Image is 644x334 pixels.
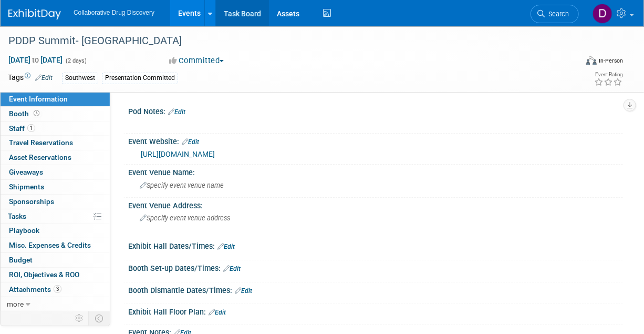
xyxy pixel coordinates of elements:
a: Attachments3 [1,282,110,297]
span: Booth [9,109,41,118]
div: Booth Dismantle Dates/Times: [128,282,623,296]
button: Committed [165,55,228,66]
div: Event Venue Name: [128,165,623,178]
span: Shipments [9,183,44,191]
span: Attachments [9,285,61,293]
span: Playbook [9,226,39,235]
span: Search [545,10,569,18]
a: Edit [209,309,226,316]
span: to [30,56,40,64]
span: ROI, Objectives & ROO [9,270,79,279]
span: Travel Reservations [9,138,73,147]
div: PDDP Summit- [GEOGRAPHIC_DATA] [5,32,570,50]
div: Southwest [62,73,98,84]
div: Presentation Committed [102,73,178,84]
a: Booth [1,107,110,121]
img: Format-Inperson.png [586,56,597,65]
a: Edit [217,243,235,250]
span: Misc. Expenses & Credits [9,241,91,249]
span: Giveaways [9,168,43,176]
div: Event Format [534,55,623,70]
div: Exhibit Hall Dates/Times: [128,238,623,252]
span: Staff [9,124,35,133]
span: Specify event venue name [140,181,224,189]
a: Edit [223,265,241,272]
div: Pod Notes: [128,104,623,117]
a: Travel Reservations [1,136,110,150]
a: Sponsorships [1,195,110,209]
a: Misc. Expenses & Credits [1,238,110,252]
a: more [1,297,110,311]
a: Giveaways [1,165,110,179]
a: ROI, Objectives & ROO [1,268,110,282]
span: Tasks [8,212,26,220]
span: 1 [27,124,35,132]
a: Budget [1,253,110,267]
a: Staff1 [1,122,110,136]
div: In-Person [598,57,623,65]
a: Edit [182,138,199,146]
img: ExhibitDay [8,9,61,19]
a: Asset Reservations [1,150,110,165]
a: Edit [235,287,252,295]
div: Event Venue Address: [128,198,623,211]
span: [DATE] [DATE] [8,55,63,65]
span: Sponsorships [9,197,54,206]
span: Booth not reserved yet [32,109,41,117]
div: Booth Set-up Dates/Times: [128,260,623,274]
span: Asset Reservations [9,153,71,161]
span: 3 [54,285,61,293]
a: Event Information [1,92,110,106]
div: Event Rating [594,72,622,77]
a: Edit [168,108,185,116]
span: Specify event venue address [140,214,230,222]
td: Tags [8,72,53,84]
span: (2 days) [65,57,87,64]
a: Edit [35,74,53,82]
a: Shipments [1,180,110,194]
div: Event Website: [128,134,623,147]
div: Exhibit Hall Floor Plan: [128,304,623,318]
span: Budget [9,256,33,264]
span: Event Information [9,95,68,103]
a: Tasks [1,209,110,224]
a: Search [531,5,579,23]
a: Playbook [1,224,110,238]
span: more [7,300,24,308]
span: Collaborative Drug Discovery [74,9,154,16]
td: Personalize Event Tab Strip [70,311,89,325]
td: Toggle Event Tabs [89,311,110,325]
a: [URL][DOMAIN_NAME] [141,150,215,158]
img: Daniel Castro [593,4,612,24]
